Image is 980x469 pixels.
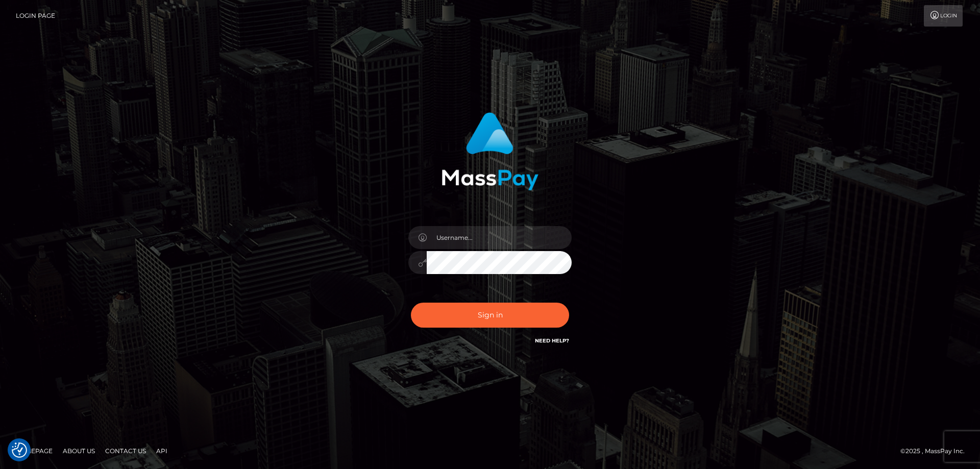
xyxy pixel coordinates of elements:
[427,226,572,249] input: Username...
[411,303,569,328] button: Sign in
[11,443,57,459] a: Homepage
[16,5,55,27] a: Login Page
[152,443,171,459] a: API
[535,337,569,344] a: Need Help?
[12,442,27,458] button: Consent Preferences
[101,443,150,459] a: Contact Us
[12,442,27,458] img: Revisit consent button
[924,5,963,27] a: Login
[59,443,99,459] a: About Us
[442,112,538,190] img: MassPay Login
[900,446,972,457] div: © 2025 , MassPay Inc.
